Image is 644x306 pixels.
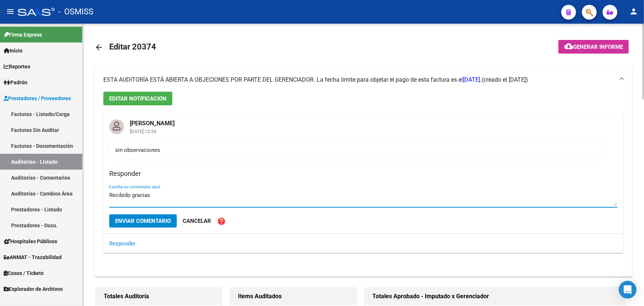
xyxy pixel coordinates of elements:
[115,218,171,224] span: Enviar comentario
[104,290,214,302] h1: Totales Auditoría
[124,129,180,134] mat-card-subtitle: [DATE] 12:24
[103,76,482,83] span: ESTA AUDITORÍA ESTÁ ABIERTA A OBJECIONES POR PARTE DEL GERENCIADOR. La fecha límite para objetar ...
[109,237,135,250] button: Responder
[109,240,135,247] span: Responder
[4,47,23,55] span: Inicio
[4,253,62,261] span: ANMAT - Trazabilidad
[183,218,211,224] span: Cancelar
[564,42,573,51] mat-icon: cloud_download
[558,40,629,54] button: Generar informe
[103,92,172,105] button: EDITAR NOTIFICACION
[177,214,217,228] button: Cancelar
[109,42,156,51] span: Editar 20374
[482,76,528,84] span: (creado el [DATE])
[109,95,166,102] span: EDITAR NOTIFICACION
[629,7,638,16] mat-icon: person
[463,76,482,83] span: [DATE].
[573,44,623,50] span: Generar informe
[4,78,27,86] span: Padrón
[217,217,226,226] mat-icon: help
[109,169,617,179] h3: Responder
[58,4,93,20] span: - OSMISS
[619,281,637,299] div: Open Intercom Messenger
[373,290,617,302] h1: Totales Aprobado - Imputado x Gerenciador
[4,94,71,102] span: Prestadores / Proveedores
[115,146,597,154] div: sin observaciones
[4,285,63,293] span: Explorador de Archivos
[4,237,57,245] span: Hospitales Públicos
[94,92,632,277] div: ESTA AUDITORÍA ESTÁ ABIERTA A OBJECIONES POR PARTE DEL GERENCIADOR. La fecha límite para objetar ...
[4,269,44,277] span: Casos / Tickets
[94,43,103,52] mat-icon: arrow_back
[6,7,15,16] mat-icon: menu
[238,290,348,302] h1: Items Auditados
[124,113,180,127] mat-card-title: [PERSON_NAME]
[109,214,177,228] button: Enviar comentario
[4,31,42,39] span: Firma Express
[94,68,632,92] mat-expansion-panel-header: ESTA AUDITORÍA ESTÁ ABIERTA A OBJECIONES POR PARTE DEL GERENCIADOR. La fecha límite para objetar ...
[4,62,30,71] span: Reportes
